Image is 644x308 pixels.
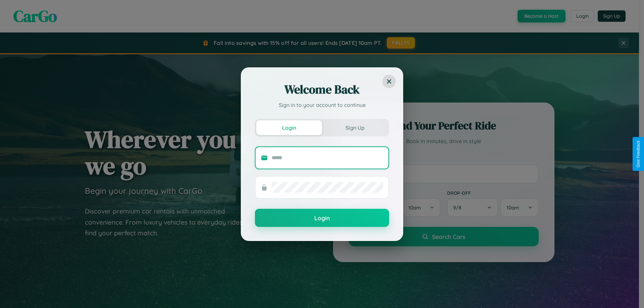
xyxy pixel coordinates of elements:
[255,81,389,98] h2: Welcome Back
[255,209,389,227] button: Login
[256,120,322,135] button: Login
[636,140,641,168] div: Give Feedback
[255,101,389,109] p: Sign in to your account to continue
[322,120,388,135] button: Sign Up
